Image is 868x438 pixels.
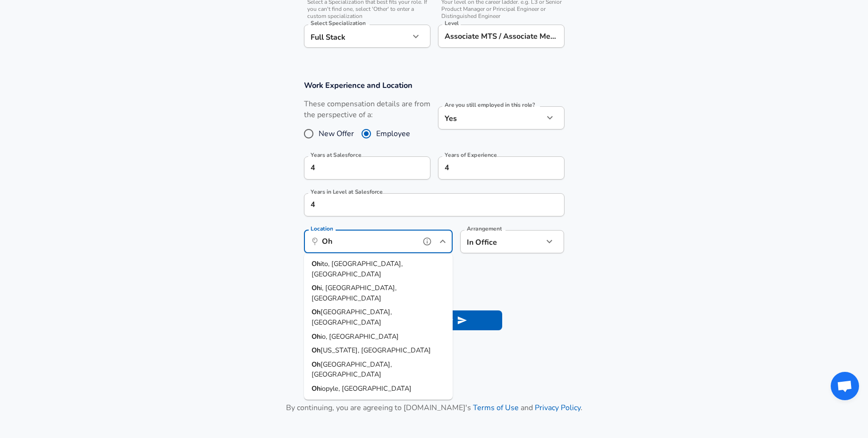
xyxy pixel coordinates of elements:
strong: Oh [312,307,320,317]
span: [GEOGRAPHIC_DATA], [GEOGRAPHIC_DATA] [312,360,392,379]
span: io, [GEOGRAPHIC_DATA] [320,332,399,341]
label: Arrangement [467,226,502,232]
span: i, [GEOGRAPHIC_DATA], [GEOGRAPHIC_DATA] [312,283,396,303]
label: Are you still employed in this role? [445,102,535,108]
h3: Work Experience and Location [304,80,565,91]
strong: Oh [312,259,320,268]
a: Terms of Use [473,403,519,413]
button: help [420,234,434,249]
strong: Oh [312,332,320,341]
strong: Oh [312,345,320,355]
input: 0 [304,156,410,180]
label: Location [311,226,333,232]
div: Yes [438,106,544,129]
div: In Office [460,230,530,253]
strong: Oh [312,360,320,369]
span: ito, [GEOGRAPHIC_DATA], [GEOGRAPHIC_DATA] [312,259,403,279]
div: Open chat [831,372,859,400]
span: iopyle, [GEOGRAPHIC_DATA] [320,384,412,393]
label: These compensation details are from the perspective of a: [304,99,430,120]
strong: Oh [312,283,320,292]
a: Privacy Policy [535,403,581,413]
input: 7 [438,156,544,180]
label: Years in Level at Salesforce [311,189,383,195]
strong: Oh [312,384,320,393]
label: Years at Salesforce [311,152,361,158]
button: Close [436,235,449,248]
label: Select Specialization [311,20,365,26]
span: [US_STATE], [GEOGRAPHIC_DATA] [320,345,431,355]
div: Full Stack [304,25,410,48]
label: Level [445,20,459,26]
span: [GEOGRAPHIC_DATA], [GEOGRAPHIC_DATA] [312,307,392,327]
span: Employee [376,128,410,139]
span: New Offer [319,128,354,139]
input: 1 [304,193,544,216]
input: L3 [442,29,560,43]
label: Years of Experience [445,152,497,158]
